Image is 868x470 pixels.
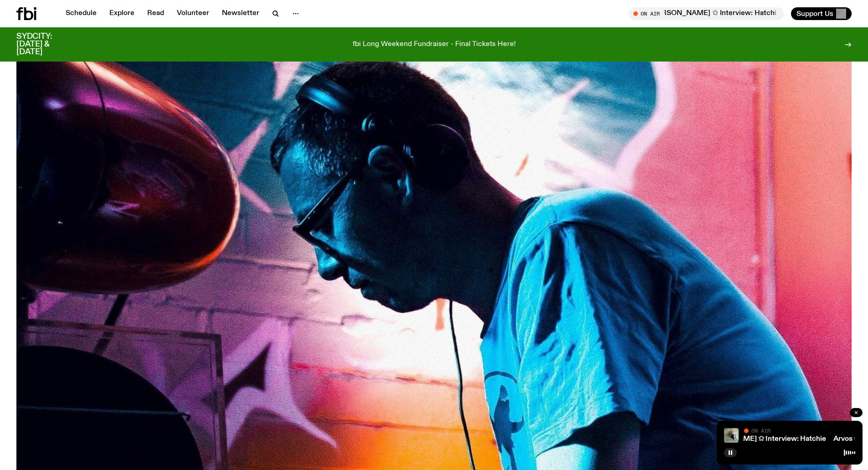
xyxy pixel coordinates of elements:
button: Support Us [791,7,852,20]
a: Arvos with [PERSON_NAME] ✩ Interview: Hatchie [660,435,826,443]
a: Newsletter [216,7,265,20]
h3: SYDCITY: [DATE] & [DATE] [16,33,75,56]
p: fbi Long Weekend Fundraiser - Final Tickets Here! [353,41,516,49]
button: On AirArvos with [PERSON_NAME] ✩ Interview: Hatchie [629,7,784,20]
a: Explore [104,7,140,20]
a: Schedule [60,7,102,20]
span: On Air [751,428,770,434]
a: Read [142,7,169,20]
a: Volunteer [171,7,215,20]
img: Girl with long hair is sitting back on the ground comfortably [724,428,739,443]
span: Support Us [796,10,833,18]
